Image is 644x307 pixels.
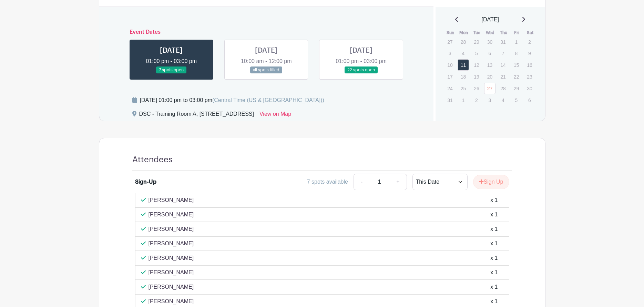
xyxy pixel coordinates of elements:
[307,178,348,186] div: 7 spots available
[482,16,499,24] span: [DATE]
[471,83,482,94] p: 26
[511,95,522,105] p: 5
[524,48,535,59] p: 9
[135,178,156,186] div: Sign-Up
[490,196,498,204] div: x 1
[484,95,495,105] p: 3
[511,60,522,70] p: 15
[471,71,482,82] p: 19
[484,48,495,59] p: 6
[490,297,498,306] div: x 1
[458,95,469,105] p: 1
[457,29,471,36] th: Mon
[484,71,495,82] p: 20
[444,48,456,59] p: 3
[259,110,291,121] a: View on Map
[149,196,194,204] p: [PERSON_NAME]
[511,83,522,94] p: 29
[484,37,495,47] p: 30
[524,71,535,82] p: 23
[458,37,469,47] p: 28
[511,71,522,82] p: 22
[149,297,194,306] p: [PERSON_NAME]
[444,37,456,47] p: 27
[497,37,509,47] p: 31
[389,174,407,190] a: +
[497,71,509,82] p: 21
[471,60,482,70] p: 12
[497,29,510,36] th: Thu
[490,268,498,277] div: x 1
[132,155,173,165] h4: Attendees
[471,48,482,59] p: 5
[470,29,484,36] th: Tue
[140,96,324,104] div: [DATE] 01:00 pm to 03:00 pm
[490,239,498,248] div: x 1
[484,29,497,36] th: Wed
[149,211,194,219] p: [PERSON_NAME]
[497,95,509,105] p: 4
[524,83,535,94] p: 30
[471,37,482,47] p: 29
[458,71,469,82] p: 18
[490,254,498,262] div: x 1
[444,29,457,36] th: Sun
[444,71,456,82] p: 17
[490,211,498,219] div: x 1
[497,83,509,94] p: 28
[523,29,537,36] th: Sat
[484,60,495,70] p: 13
[149,239,194,248] p: [PERSON_NAME]
[473,175,509,189] button: Sign Up
[471,95,482,105] p: 2
[490,283,498,291] div: x 1
[149,283,194,291] p: [PERSON_NAME]
[149,225,194,233] p: [PERSON_NAME]
[458,83,469,94] p: 25
[484,83,495,94] a: 27
[497,48,509,59] p: 7
[444,95,456,105] p: 31
[524,95,535,105] p: 6
[444,83,456,94] p: 24
[490,225,498,233] div: x 1
[510,29,524,36] th: Fri
[149,254,194,262] p: [PERSON_NAME]
[458,59,469,71] a: 11
[524,37,535,47] p: 2
[354,174,369,190] a: -
[511,37,522,47] p: 1
[124,29,409,35] h6: Event Dates
[139,110,254,121] div: DSC - Training Room A, [STREET_ADDRESS]
[458,48,469,59] p: 4
[524,60,535,70] p: 16
[497,60,509,70] p: 14
[444,60,456,70] p: 10
[212,97,324,103] span: (Central Time (US & [GEOGRAPHIC_DATA]))
[149,268,194,277] p: [PERSON_NAME]
[511,48,522,59] p: 8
